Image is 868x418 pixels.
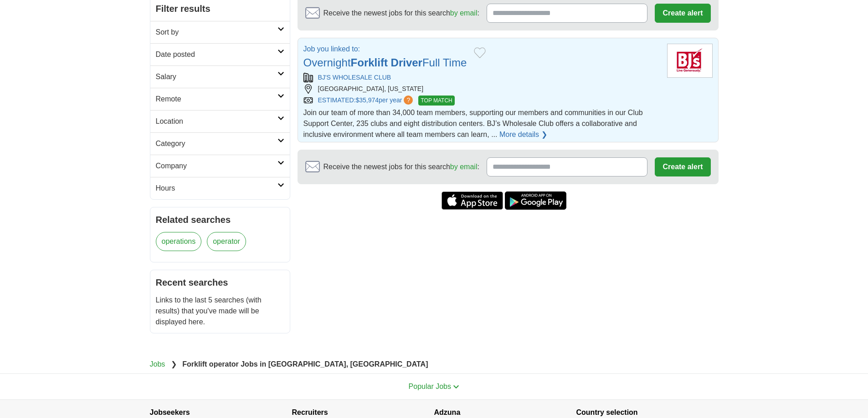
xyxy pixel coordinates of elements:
div: [GEOGRAPHIC_DATA], [US_STATE] [303,84,660,94]
strong: Forklift [351,56,388,69]
a: Sort by [150,21,290,43]
a: by email [450,163,478,171]
h2: Salary [156,71,277,82]
a: Remote [150,88,290,110]
a: Jobs [150,360,165,368]
a: Get the iPhone app [442,191,503,210]
button: Add to favorite jobs [474,47,486,58]
span: Join our team of more than 34,000 team members, supporting our members and communities in our Clu... [303,109,643,138]
span: $35,974 [355,96,379,104]
h2: Sort by [156,27,277,38]
a: Company [150,155,290,177]
a: by email [450,9,478,17]
img: toggle icon [453,385,459,389]
a: ESTIMATED:$35,974per year? [318,96,415,106]
span: ? [404,96,413,105]
a: Get the Android app [505,191,566,210]
a: More details ❯ [499,129,547,140]
h2: Category [156,138,277,149]
button: Create alert [655,157,710,176]
a: Category [150,132,290,155]
a: Salary [150,65,290,88]
a: operator [207,232,246,251]
a: Date posted [150,43,290,65]
img: BJ's Wholesale Club, Inc. logo [667,44,713,78]
a: OvernightForklift DriverFull Time [303,56,467,69]
span: Receive the newest jobs for this search : [324,161,479,172]
span: Receive the newest jobs for this search : [324,8,479,19]
button: Create alert [655,4,710,23]
h2: Company [156,161,277,171]
h2: Recent searches [156,276,284,289]
h2: Location [156,116,277,127]
h2: Remote [156,94,277,105]
p: Links to the last 5 searches (with results) that you've made will be displayed here. [156,295,284,327]
h2: Date posted [156,49,277,60]
span: Popular Jobs [409,383,451,390]
span: ❯ [171,360,177,368]
span: TOP MATCH [418,96,454,106]
h2: Related searches [156,213,284,227]
a: BJ'S WHOLESALE CLUB [318,74,391,81]
h2: Hours [156,183,277,194]
p: Job you linked to: [303,44,467,55]
a: operations [156,232,202,251]
a: Location [150,110,290,132]
strong: Driver [391,56,422,69]
a: Hours [150,177,290,199]
strong: Forklift operator Jobs in [GEOGRAPHIC_DATA], [GEOGRAPHIC_DATA] [182,360,428,368]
